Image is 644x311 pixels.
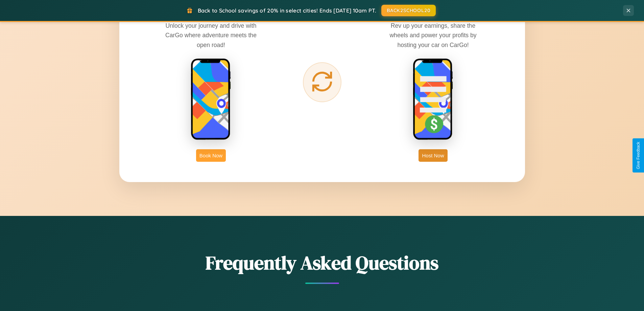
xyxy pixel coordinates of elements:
div: Give Feedback [636,142,641,169]
span: Back to School savings of 20% in select cities! Ends [DATE] 10am PT. [198,7,376,14]
button: BACK2SCHOOL20 [381,5,436,16]
h2: Frequently Asked Questions [119,250,525,276]
button: Book Now [196,149,226,162]
img: host phone [413,58,453,141]
p: Rev up your earnings, share the wheels and power your profits by hosting your car on CarGo! [382,21,484,49]
button: Host Now [419,149,447,162]
img: rent phone [191,58,231,141]
p: Unlock your journey and drive with CarGo where adventure meets the open road! [160,21,262,49]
